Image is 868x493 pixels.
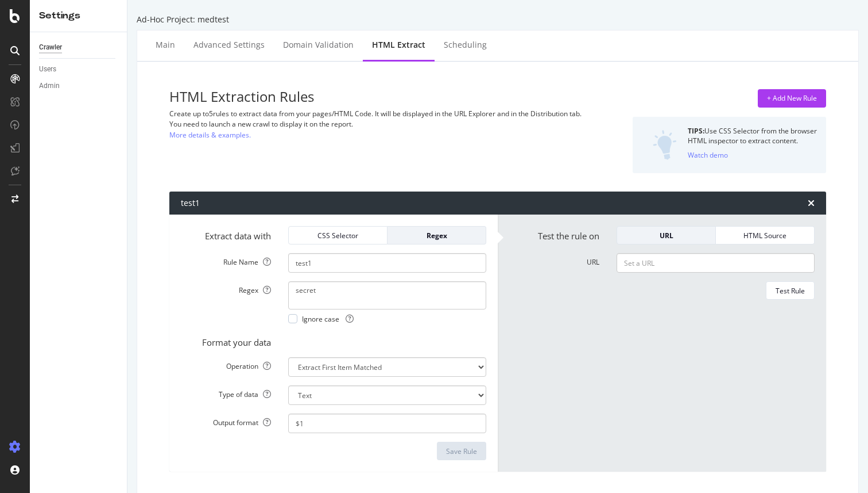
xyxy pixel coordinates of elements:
label: Rule Name [172,253,280,267]
div: Crawler [39,41,62,53]
div: URL [626,231,706,240]
input: Set a URL [617,253,815,273]
label: Operation [172,357,280,371]
label: Test the rule on [501,226,608,242]
button: + Add New Rule [758,89,826,108]
label: Type of data [172,385,280,399]
label: Output format [172,414,280,427]
button: CSS Selector [288,226,387,244]
div: CSS Selector [298,231,378,240]
div: Admin [39,80,60,92]
button: Test Rule [766,281,815,300]
div: Scheduling [444,39,487,51]
span: Ignore case [302,314,354,324]
input: $1 [288,414,486,433]
a: Admin [39,80,119,92]
div: You need to launch a new crawl to display it on the report. [169,119,601,129]
div: HTML Source [725,231,805,240]
img: DZQOUYU0WpgAAAAASUVORK5CYII= [653,130,677,160]
div: Watch demo [688,150,728,160]
div: Main [156,39,175,51]
strong: TIPS: [688,126,704,136]
button: Save Rule [437,442,486,460]
label: Extract data with [172,226,280,242]
div: test1 [181,197,200,209]
a: Users [39,63,119,75]
div: Settings [39,9,118,22]
button: Watch demo [688,146,728,164]
button: URL [617,226,716,244]
div: Advanced Settings [193,39,265,51]
div: Regex [397,231,476,240]
div: Users [39,63,56,75]
label: Regex [172,281,280,295]
div: Test Rule [776,286,805,296]
label: URL [501,253,608,267]
input: Provide a name [288,253,486,273]
textarea: secret [288,281,486,309]
div: Domain Validation [283,39,354,51]
button: Regex [387,226,486,244]
div: Use CSS Selector from the browser [688,126,817,136]
div: Save Rule [446,446,477,456]
div: HTML Extract [372,39,425,51]
div: + Add New Rule [767,93,817,103]
a: More details & examples. [169,129,251,141]
button: HTML Source [716,226,815,244]
div: Create up to 5 rules to extract data from your pages/HTML Code. It will be displayed in the URL E... [169,109,601,119]
div: times [808,198,815,208]
a: Crawler [39,41,119,53]
label: Format your data [172,333,280,349]
div: Ad-Hoc Project: medtest [137,14,859,25]
div: HTML inspector to extract content. [688,136,817,146]
h3: HTML Extraction Rules [169,89,601,104]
